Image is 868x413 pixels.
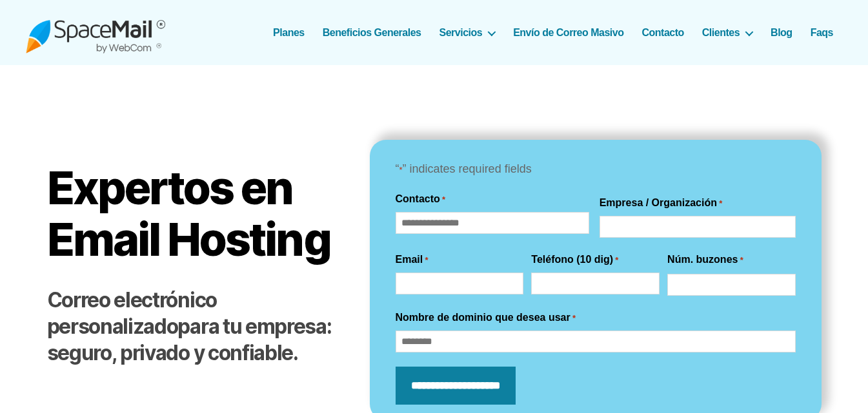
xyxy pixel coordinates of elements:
[771,26,792,39] a: Blog
[439,26,496,39] a: Servicios
[513,26,623,39] a: Envío de Correo Masivo
[47,287,217,339] strong: Correo electrónico personalizado
[396,191,446,207] legend: Contacto
[396,252,429,267] label: Email
[396,159,796,180] p: “ ” indicates required fields
[641,26,683,39] a: Contacto
[26,12,165,53] img: Spacemail
[531,252,618,267] label: Teléfono (10 dig)
[47,162,344,265] h1: Expertos en Email Hosting
[702,26,752,39] a: Clientes
[667,252,743,267] label: Núm. buzones
[396,310,576,325] label: Nombre de dominio que desea usar
[811,26,833,39] a: Faqs
[47,287,344,367] h2: para tu empresa: seguro, privado y confiable.
[323,26,421,39] a: Beneficios Generales
[280,26,842,39] nav: Horizontal
[600,195,723,211] label: Empresa / Organización
[273,26,305,39] a: Planes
